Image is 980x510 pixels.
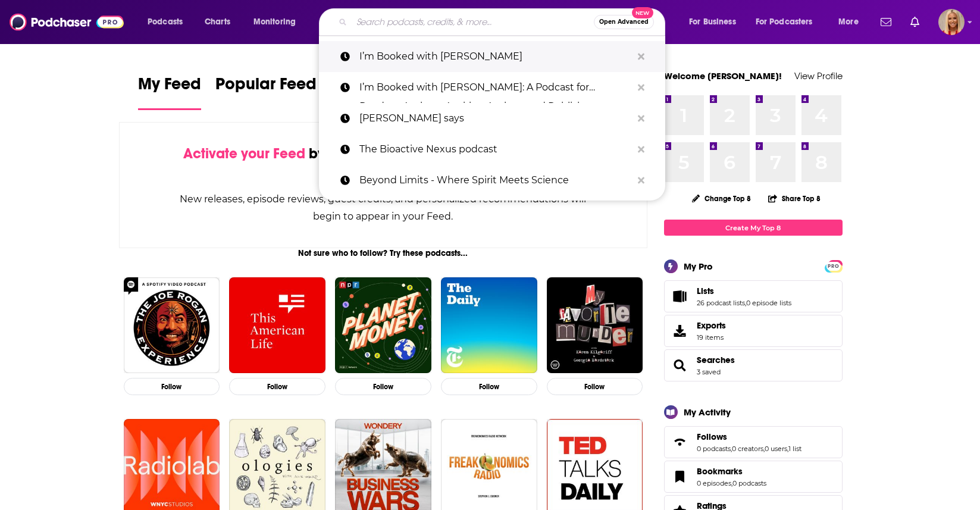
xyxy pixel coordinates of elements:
[763,445,765,453] span: ,
[547,378,643,395] button: Follow
[768,187,821,210] button: Share Top 8
[359,41,632,72] p: I’m Booked with April O'Leary
[756,14,813,30] span: For Podcasters
[139,12,198,32] button: open menu
[697,299,745,307] a: 26 podcast lists
[632,7,653,18] span: New
[138,74,201,101] span: My Feed
[183,145,305,162] span: Activate your Feed
[748,12,830,32] button: open menu
[697,286,714,296] span: Lists
[830,12,873,32] button: open menu
[179,190,588,225] div: New releases, episode reviews, guest credits, and personalized recommendations will begin to appe...
[746,299,791,307] a: 0 episode lists
[547,277,643,374] img: My Favorite Murder with Karen Kilgariff and Georgia Hardstark
[664,426,843,458] span: Follows
[838,14,859,30] span: More
[689,14,736,30] span: For Business
[697,368,721,376] a: 3 saved
[319,41,665,72] a: I’m Booked with [PERSON_NAME]
[359,134,632,165] p: The Bioactive Nexus podcast
[697,286,791,296] a: Lists
[124,378,220,395] button: Follow
[124,277,220,374] img: The Joe Rogan Experience
[10,11,124,33] img: Podchaser - Follow, Share and Rate Podcasts
[938,9,965,35] span: Logged in as KymberleeBolden
[179,145,588,180] div: by following Podcasts, Creators, Lists, and other Users!
[664,349,843,381] span: Searches
[681,12,751,32] button: open menu
[352,12,594,32] input: Search podcasts, credits, & more...
[906,12,924,32] a: Show notifications dropdown
[599,19,649,25] span: Open Advanced
[664,315,843,347] a: Exports
[441,277,537,374] img: The Daily
[359,72,632,103] p: I’m Booked with April O'Leary: A Podcast for Readers, Authors, Aspiring Authors and Publishers
[938,9,965,35] button: Show profile menu
[697,431,727,442] span: Follows
[205,14,230,30] span: Charts
[229,378,325,395] button: Follow
[697,320,726,331] span: Exports
[788,445,801,453] a: 1 list
[319,103,665,134] a: [PERSON_NAME] says
[245,12,311,32] button: open menu
[668,468,692,485] a: Bookmarks
[668,323,692,339] span: Exports
[229,277,325,374] img: This American Life
[319,165,665,196] a: Beyond Limits - Where Spirit Meets Science
[697,445,731,453] a: 0 podcasts
[441,378,537,395] button: Follow
[668,434,692,450] a: Follows
[335,378,431,395] button: Follow
[732,445,763,453] a: 0 creators
[138,74,201,110] a: My Feed
[697,333,726,342] span: 19 items
[197,12,237,32] a: Charts
[668,288,692,305] a: Lists
[826,262,841,271] span: PRO
[668,357,692,374] a: Searches
[664,280,843,312] span: Lists
[787,445,788,453] span: ,
[594,15,654,29] button: Open AdvancedNew
[731,479,732,487] span: ,
[253,14,296,30] span: Monitoring
[215,74,317,110] a: Popular Feed
[938,9,965,35] img: User Profile
[664,220,843,236] a: Create My Top 8
[697,466,743,477] span: Bookmarks
[745,299,746,307] span: ,
[148,14,183,30] span: Podcasts
[732,479,766,487] a: 0 podcasts
[319,72,665,103] a: I’m Booked with [PERSON_NAME]: A Podcast for Readers, Authors, Aspiring Authors and Publishers
[697,466,766,477] a: Bookmarks
[359,103,632,134] p: soma says
[684,261,713,272] div: My Pro
[119,248,648,258] div: Not sure who to follow? Try these podcasts...
[731,445,732,453] span: ,
[826,261,841,270] a: PRO
[359,165,632,196] p: Beyond Limits - Where Spirit Meets Science
[876,12,896,32] a: Show notifications dropdown
[215,74,317,101] span: Popular Feed
[335,277,431,374] img: Planet Money
[330,8,677,36] div: Search podcasts, credits, & more...
[319,134,665,165] a: The Bioactive Nexus podcast
[697,431,801,442] a: Follows
[684,406,731,418] div: My Activity
[697,355,735,365] a: Searches
[794,70,843,82] a: View Profile
[664,461,843,493] span: Bookmarks
[697,479,731,487] a: 0 episodes
[765,445,787,453] a: 0 users
[685,191,759,206] button: Change Top 8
